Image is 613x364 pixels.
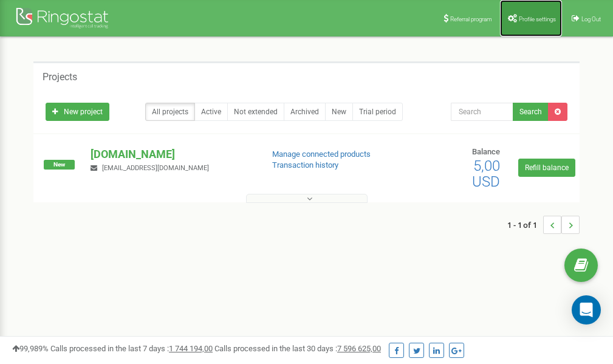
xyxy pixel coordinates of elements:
[46,103,109,121] a: New project
[194,103,228,121] a: Active
[518,159,575,177] a: Refill balance
[507,216,543,234] span: 1 - 1 of 1
[272,160,338,170] a: Transaction history
[227,103,284,121] a: Not extended
[169,344,213,353] u: 1 744 194,00
[145,103,195,121] a: All projects
[214,344,381,353] span: Calls processed in the last 30 days :
[102,164,209,172] span: [EMAIL_ADDRESS][DOMAIN_NAME]
[284,103,326,121] a: Archived
[513,103,549,121] button: Search
[43,72,77,83] h5: Projects
[472,147,500,156] span: Balance
[337,344,381,353] u: 7 596 625,00
[519,16,556,22] span: Profile settings
[91,146,252,162] p: [DOMAIN_NAME]
[572,295,601,325] div: Open Intercom Messenger
[325,103,353,121] a: New
[450,16,492,22] span: Referral program
[472,157,500,190] span: 5,00 USD
[581,16,601,22] span: Log Out
[44,160,75,170] span: New
[272,149,371,159] a: Manage connected products
[12,344,49,353] span: 99,989%
[507,204,580,246] nav: ...
[50,344,213,353] span: Calls processed in the last 7 days :
[352,103,403,121] a: Trial period
[451,103,513,121] input: Search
